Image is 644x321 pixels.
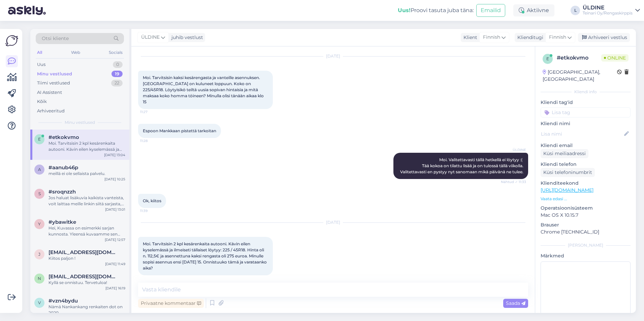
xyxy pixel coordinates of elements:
[541,205,631,212] p: Operatsioonisüsteem
[541,212,631,219] p: Mac OS X 10.15.7
[541,142,631,149] p: Kliendi email
[38,300,41,305] span: v
[513,4,554,16] div: Aktiivne
[38,137,41,142] span: e
[541,149,588,158] div: Küsi meiliaadressi
[541,196,631,202] p: Vaata edasi ...
[49,195,125,207] div: Jos haluat lisäkuvia kaikista vanteista, voit laittaa meille linkin siitä sarjasta, joka sinua ki...
[541,168,595,177] div: Küsi telefoninumbrit
[49,249,119,255] span: joona.rinne@rintajouppi.fi
[49,165,78,171] span: #aanub46p
[36,48,43,57] div: All
[140,138,165,143] span: 11:28
[169,34,203,41] div: juhib vestlust
[501,147,526,152] span: ÜLDINE
[37,108,65,114] div: Arhiveeritud
[38,252,40,257] span: j
[138,299,204,308] div: Privaatne kommentaar
[38,221,41,226] span: y
[111,80,123,86] div: 22
[113,61,123,68] div: 0
[42,35,69,42] span: Otsi kliente
[541,252,631,259] p: Märkmed
[105,237,125,242] div: [DATE] 12:57
[49,255,125,261] div: Kiitos paljon !
[37,80,70,86] div: Tiimi vestlused
[543,69,617,83] div: [GEOGRAPHIC_DATA], [GEOGRAPHIC_DATA]
[143,128,216,133] span: Espoon Mankkaan pistettä tarkoitan
[140,276,165,281] span: 13:04
[49,274,119,280] span: nikitagruz0@gmail.com
[143,198,161,203] span: Ok, kiitos
[49,140,125,152] div: Moi. Tarvitsisin 2 kpl kesärenkaita autooni. Kävin eilen kyselemässä ja ilmeiseti tällaiset löyty...
[583,10,633,16] div: Teinari Oy/Rengaskirppis
[541,130,623,138] input: Lisa nimi
[105,286,125,291] div: [DATE] 16:19
[138,219,528,225] div: [DATE]
[49,219,76,225] span: #ybawitke
[515,34,543,41] div: Klienditugi
[105,207,125,212] div: [DATE] 13:01
[140,109,165,114] span: 11:27
[111,71,123,77] div: 19
[476,4,505,17] button: Emailid
[49,134,79,140] span: #etkokvmo
[65,119,95,126] span: Minu vestlused
[104,177,125,182] div: [DATE] 10:25
[37,71,72,77] div: Minu vestlused
[37,61,45,68] div: Uus
[140,208,165,213] span: 11:39
[601,54,629,62] span: Online
[38,167,41,172] span: a
[49,304,125,316] div: Nämä Nankankang renkaiten dot on 2020
[541,180,631,187] p: Klienditeekond
[104,152,125,157] div: [DATE] 13:04
[541,187,593,193] a: [URL][DOMAIN_NAME]
[5,34,18,47] img: Askly Logo
[583,5,633,10] div: ÜLDINE
[138,53,528,59] div: [DATE]
[461,34,477,41] div: Klient
[107,48,124,57] div: Socials
[557,54,601,62] div: # etkokvmo
[37,98,47,105] div: Kõik
[398,7,411,13] b: Uus!
[541,120,631,127] p: Kliendi nimi
[506,300,525,306] span: Saada
[541,161,631,168] p: Kliendi telefon
[105,261,125,266] div: [DATE] 11:49
[398,6,474,14] div: Proovi tasuta juba täna:
[583,5,640,16] a: ÜLDINETeinari Oy/Rengaskirppis
[70,48,82,57] div: Web
[541,89,631,95] div: Kliendi info
[400,157,524,174] span: Moi. Valitettavasti tällä hetkellä ei löytyy :( Tää kokoa on tilattu lisää ja on tulossä tällä vi...
[49,298,78,304] span: #vzn4bydu
[483,34,500,41] span: Finnish
[49,171,125,177] div: meillä ei ole sellaista palvelu.
[541,242,631,248] div: [PERSON_NAME]
[143,75,265,104] span: Moi. Tarvitsisin kaksi kesärengasta ja vanteille asennuksen. [GEOGRAPHIC_DATA] on kuluneet loppuu...
[49,225,125,237] div: Hei, Kuvassa on esimerkki sarjan kunnosta. Yleensä kuvaamme sen vanteen, jossa on eniten näkyviä ...
[49,280,125,286] div: Kyllä se onnistuu. Tervetuloa!
[571,6,580,15] div: L
[541,107,631,117] input: Lisa tag
[546,56,549,61] span: e
[143,241,268,271] span: Moi. Tarvitsisin 2 kpl kesärenkaita autooni. Kävin eilen kyselemässä ja ilmeiseti tällaiset löyty...
[578,33,630,42] div: Arhiveeri vestlus
[49,189,76,195] span: #sroqnzzh
[501,179,526,184] span: Nähtud ✓ 11:33
[141,34,160,41] span: ÜLDINE
[541,228,631,236] p: Chrome [TECHNICAL_ID]
[541,221,631,228] p: Brauser
[37,89,62,96] div: AI Assistent
[38,276,41,281] span: n
[541,99,631,106] p: Kliendi tag'id
[38,191,41,196] span: s
[549,34,566,41] span: Finnish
